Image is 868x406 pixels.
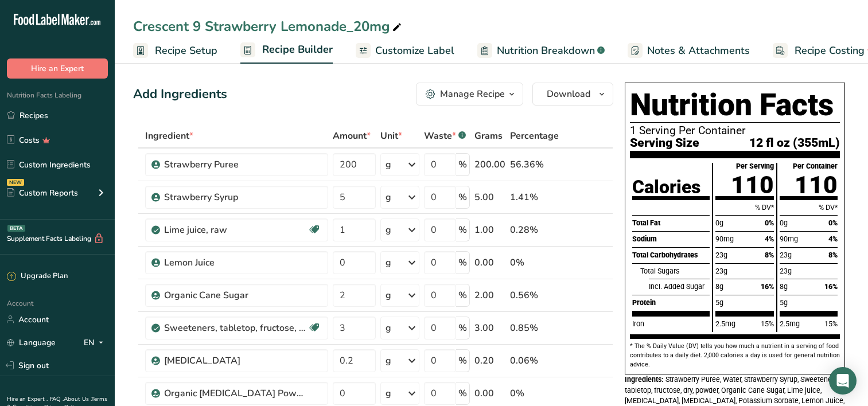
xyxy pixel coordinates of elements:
span: 2.5mg [780,319,800,328]
div: EN [84,335,108,349]
div: Manage Recipe [440,87,505,101]
div: Protein [632,295,710,311]
div: % DV* [715,200,773,216]
div: % DV* [780,200,838,216]
div: 0% [510,387,559,400]
span: 16% [761,282,774,291]
span: 23g [780,251,792,259]
span: Recipe Setup [155,43,217,58]
div: g [386,158,391,171]
div: Organic Cane Sugar [164,288,308,302]
span: Ingredient [145,129,193,143]
div: g [386,321,391,335]
div: Total Sugars [640,263,710,279]
a: Language [7,333,56,353]
div: 3.00 [474,321,505,335]
button: Download [532,83,613,106]
span: Customize Label [375,43,454,58]
span: 4% [828,235,838,243]
div: g [386,190,391,204]
span: Download [547,87,590,101]
div: Upgrade Plan [7,271,68,282]
span: 0% [765,218,774,227]
div: Lemon Juice [164,256,308,270]
div: 1.41% [510,190,559,204]
div: Calories [632,178,700,196]
span: 8% [828,251,838,259]
span: Percentage [510,129,559,143]
span: 110 [795,171,838,199]
span: Notes & Attachments [647,43,750,58]
span: 0% [828,218,838,227]
div: 0.00 [474,256,505,270]
span: 15% [761,319,774,328]
div: Open Intercom Messenger [829,367,857,395]
span: 5g [715,298,723,307]
span: 16% [824,282,838,291]
div: BETA [7,225,25,232]
h1: Nutrition Facts [630,88,840,123]
span: 12 fl oz (355mL) [749,136,840,149]
span: 2.5mg [715,319,735,328]
span: 8g [715,282,723,291]
p: * The % Daily Value (DV) tells you how much a nutrient in a serving of food contributes to a dail... [630,342,840,369]
div: Waste [424,129,466,143]
div: g [386,387,391,400]
div: Custom Reports [7,187,78,199]
div: Add Ingredients [133,85,227,104]
a: Notes & Attachments [628,38,750,64]
div: Organic [MEDICAL_DATA] Powder [164,387,308,400]
span: Ingredients: [625,375,664,384]
span: Nutrition Breakdown [497,43,595,58]
span: 90mg [780,235,798,243]
div: 0.20 [474,354,505,368]
span: Recipe Builder [262,42,333,57]
span: Unit [380,129,402,143]
div: 0.00 [474,387,505,400]
div: 0% [510,256,559,270]
div: g [386,354,391,368]
span: Grams [474,129,503,143]
a: Nutrition Breakdown [477,38,605,64]
div: Strawberry Puree [164,158,308,171]
div: g [386,256,391,270]
div: 5.00 [474,190,505,204]
div: Strawberry Syrup [164,190,308,204]
span: Amount [333,129,371,143]
a: Recipe Setup [133,38,217,64]
div: 0.28% [510,223,559,237]
a: About Us . [64,395,91,403]
div: Crescent 9 Strawberry Lemonade_20mg [133,16,404,37]
span: 23g [780,267,792,275]
div: 1.00 [474,223,505,237]
span: 0g [780,218,788,227]
div: NEW [7,179,24,186]
div: Incl. Added Sugar [649,279,710,295]
div: Per Container [793,163,838,170]
a: FAQ . [50,395,64,403]
p: 1 Serving Per Container [630,125,840,136]
div: Iron [632,316,710,332]
span: 90mg [715,235,734,243]
a: Hire an Expert . [7,395,48,403]
button: Manage Recipe [416,83,523,106]
div: 56.36% [510,158,559,171]
span: 5g [780,298,788,307]
span: Serving Size [630,136,699,149]
div: 2.00 [474,288,505,302]
div: 0.85% [510,321,559,335]
span: 15% [824,319,838,328]
a: Recipe Builder [240,37,333,64]
div: Sweeteners, tabletop, fructose, dry, powder [164,321,308,335]
span: 8% [765,251,774,259]
div: [MEDICAL_DATA] [164,354,308,368]
div: g [386,223,391,237]
span: 110 [731,171,774,199]
div: Per Serving [736,163,774,170]
div: Lime juice, raw [164,223,308,237]
span: 4% [765,235,774,243]
a: Customize Label [356,38,454,64]
div: 0.56% [510,288,559,302]
div: Total Carbohydrates [632,247,710,263]
div: g [386,288,391,302]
